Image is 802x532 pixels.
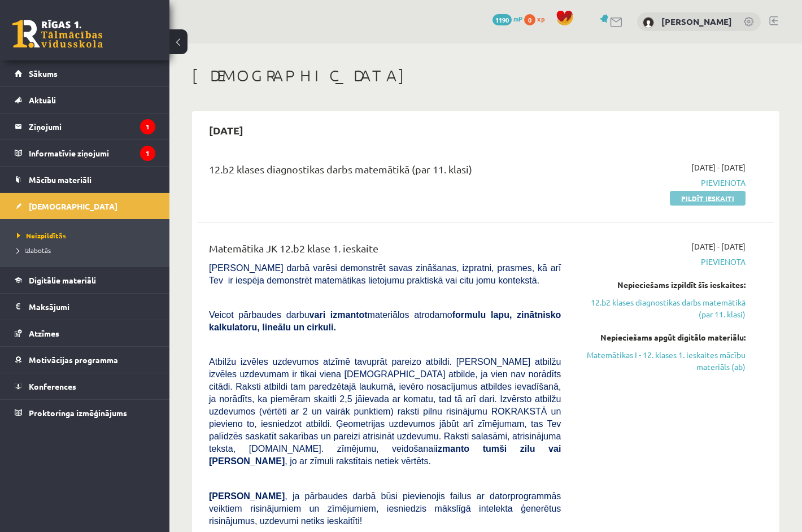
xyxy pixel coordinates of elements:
[15,373,155,399] a: Konferences
[209,310,561,332] b: formulu lapu, zinātnisko kalkulatoru, lineālu un cirkuli.
[29,95,56,105] span: Aktuāli
[661,16,732,27] a: [PERSON_NAME]
[209,310,561,332] span: Veicot pārbaudes darbu materiālos atrodamo
[15,193,155,219] a: [DEMOGRAPHIC_DATA]
[17,231,66,240] span: Neizpildītās
[15,320,155,346] a: Atzīmes
[15,294,155,320] a: Maksājumi
[17,245,158,255] a: Izlabotās
[524,14,535,25] span: 0
[140,119,155,134] i: 1
[578,177,746,189] span: Pievienota
[29,408,127,418] span: Proktoringa izmēģinājums
[29,201,117,211] span: [DEMOGRAPHIC_DATA]
[15,347,155,373] a: Motivācijas programma
[29,275,96,285] span: Digitālie materiāli
[524,14,550,23] a: 0 xp
[29,328,59,338] span: Atzīmes
[578,332,746,343] div: Nepieciešams apgūt digitālo materiālu:
[29,68,58,79] span: Sākums
[691,241,746,252] span: [DATE] - [DATE]
[29,140,155,166] legend: Informatīvie ziņojumi
[209,241,561,261] div: Matemātika JK 12.b2 klase 1. ieskaite
[578,256,746,268] span: Pievienota
[29,175,91,185] span: Mācību materiāli
[435,444,469,453] b: izmanto
[140,146,155,161] i: 1
[209,162,561,182] div: 12.b2 klases diagnostikas darbs matemātikā (par 11. klasi)
[643,17,654,28] img: Toms Miezītis
[670,191,746,206] a: Pildīt ieskaiti
[198,117,255,143] h2: [DATE]
[29,381,76,391] span: Konferences
[17,230,158,241] a: Neizpildītās
[209,491,561,526] span: , ja pārbaudes darbā būsi pievienojis failus ar datorprogrammās veiktiem risinājumiem un zīmējumi...
[209,491,285,501] span: [PERSON_NAME]
[29,355,118,365] span: Motivācijas programma
[15,140,155,166] a: Informatīvie ziņojumi1
[15,167,155,193] a: Mācību materiāli
[578,296,746,320] a: 12.b2 klases diagnostikas darbs matemātikā (par 11. klasi)
[15,87,155,113] a: Aktuāli
[12,20,103,48] a: Rīgas 1. Tālmācības vidusskola
[209,357,561,466] span: Atbilžu izvēles uzdevumos atzīmē tavuprāt pareizo atbildi. [PERSON_NAME] atbilžu izvēles uzdevuma...
[578,349,746,373] a: Matemātikas I - 12. klases 1. ieskaites mācību materiāls (ab)
[492,14,512,25] span: 1190
[15,267,155,293] a: Digitālie materiāli
[15,400,155,426] a: Proktoringa izmēģinājums
[17,246,51,255] span: Izlabotās
[209,263,561,285] span: [PERSON_NAME] darbā varēsi demonstrēt savas zināšanas, izpratni, prasmes, kā arī Tev ir iespēja d...
[192,66,779,85] h1: [DEMOGRAPHIC_DATA]
[29,294,155,320] legend: Maksājumi
[691,162,746,173] span: [DATE] - [DATE]
[310,310,368,320] b: vari izmantot
[15,114,155,139] a: Ziņojumi1
[578,279,746,291] div: Nepieciešams izpildīt šīs ieskaites:
[513,14,522,23] span: mP
[492,14,522,23] a: 1190 mP
[537,14,544,23] span: xp
[15,60,155,86] a: Sākums
[29,114,155,139] legend: Ziņojumi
